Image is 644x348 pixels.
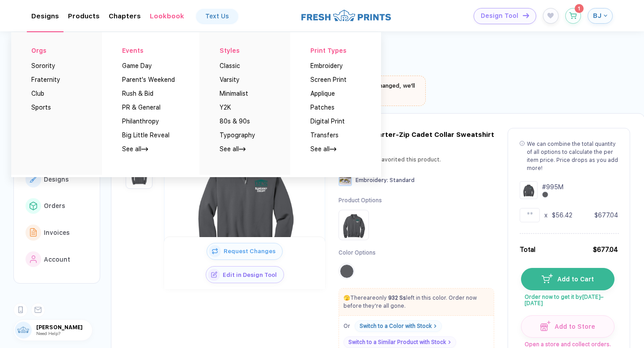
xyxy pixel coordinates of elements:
[551,323,596,330] span: Add to Store
[310,145,336,153] a: See all
[348,339,446,345] div: Switch to a Similar Product with Stock
[588,8,613,24] button: BJ
[343,336,456,348] a: Switch to a Similar Product with Stock
[23,221,93,244] button: link to iconInvoices
[355,320,442,332] a: Switch to a Color with Stock
[301,8,391,22] img: logo
[348,157,441,163] span: 108 people favorited this product.
[122,55,152,69] button: Game Day
[31,97,51,111] button: Sports
[220,47,266,54] div: Styles
[11,32,381,177] div: Toggle dropdown menu
[122,47,175,54] div: Events
[220,145,246,153] a: See all
[220,55,240,69] button: Classic
[542,274,553,283] img: icon
[209,245,221,257] img: icon
[339,294,494,310] p: There are only left in this color. Order now before they're all gone.
[109,12,141,20] div: ChaptersToggle dropdown menu chapters
[220,111,250,125] button: 80s & 90s
[339,249,382,257] div: Color Options
[540,321,551,331] img: icon
[44,202,65,209] span: Orders
[390,177,415,183] span: Standard
[578,6,580,11] span: 1
[122,69,175,83] button: Parent's Weekend
[122,97,161,111] button: PR & General
[310,55,343,69] button: Embroidery
[220,69,240,83] button: Varsity
[31,47,77,54] div: Orgs
[310,125,339,139] button: Transfers
[310,97,335,111] button: Patches
[31,55,55,69] button: Sorority
[520,181,538,199] img: Design Group Summary Cell
[23,248,93,271] button: link to iconAccount
[68,12,100,20] div: ProductsToggle dropdown menu
[31,12,59,20] div: DesignsToggle dropdown menu
[208,269,220,281] img: icon
[220,272,284,278] span: Edit in Design Tool
[207,243,283,260] button: iconRequest Changes
[220,97,231,111] button: Y2K
[30,202,37,210] img: link to icon
[310,111,345,125] button: Digital Print
[30,176,37,182] img: link to icon
[31,69,60,83] button: Fraternity
[122,145,148,153] a: See all
[593,12,602,20] span: BJ
[122,83,153,97] button: Rush & Bid
[150,12,184,20] div: Lookbook
[44,256,70,263] span: Account
[575,4,584,13] sup: 1
[523,13,529,18] img: icon
[343,323,350,329] span: Or
[310,47,356,54] div: Print Types
[521,338,614,348] span: Open a store and collect orders.
[544,211,547,220] div: x
[44,176,69,183] span: Designs
[23,195,93,218] button: link to iconOrders
[206,266,284,283] button: iconEdit in Design Tool
[310,83,335,97] button: Applique
[220,125,255,139] button: Typography
[521,268,614,290] button: iconAdd to Cart
[31,83,44,97] button: Club
[474,8,536,24] button: Design Toolicon
[339,131,494,139] div: Nublend Quarter-Zip Cadet Collar Sweatshirt
[356,177,388,183] span: Embroidery :
[339,174,352,186] img: Embroidery
[340,212,367,238] img: Product Option
[481,12,518,20] span: Design Tool
[388,295,406,301] strong: 932 Ss
[122,125,169,139] button: Big Little Reveal
[520,245,535,255] div: Total
[196,9,238,23] a: Text Us
[221,248,282,255] span: Request Changes
[521,290,614,306] span: Order now to get it by [DATE]–[DATE]
[594,211,618,220] div: $677.04
[36,331,60,336] span: Need Help?
[521,315,614,338] button: iconAdd to Store
[36,324,92,331] span: [PERSON_NAME]
[173,132,316,276] img: 5c32aeb3-966c-4612-997d-34d3b26f055b_nt_front_1753476007706.jpg
[343,295,350,301] span: 🫣
[310,69,347,83] button: Screen Print
[150,12,184,20] div: LookbookToggle dropdown menu chapters
[15,322,32,339] img: user profile
[44,229,70,236] span: Invoices
[527,140,618,172] div: We can combine the total quantity of all options to calculate the per item price. Price drops as ...
[360,323,432,329] div: Switch to a Color with Stock
[23,168,93,191] button: link to iconDesigns
[30,228,37,237] img: link to icon
[220,83,248,97] button: Minimalist
[593,245,618,255] div: $677.04
[542,182,563,191] div: # 995M
[122,111,159,125] button: Philanthropy
[552,211,572,220] div: $56.42
[553,276,594,283] span: Add to Cart
[30,255,37,263] img: link to icon
[205,13,229,20] div: Text Us
[339,197,382,204] div: Product Options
